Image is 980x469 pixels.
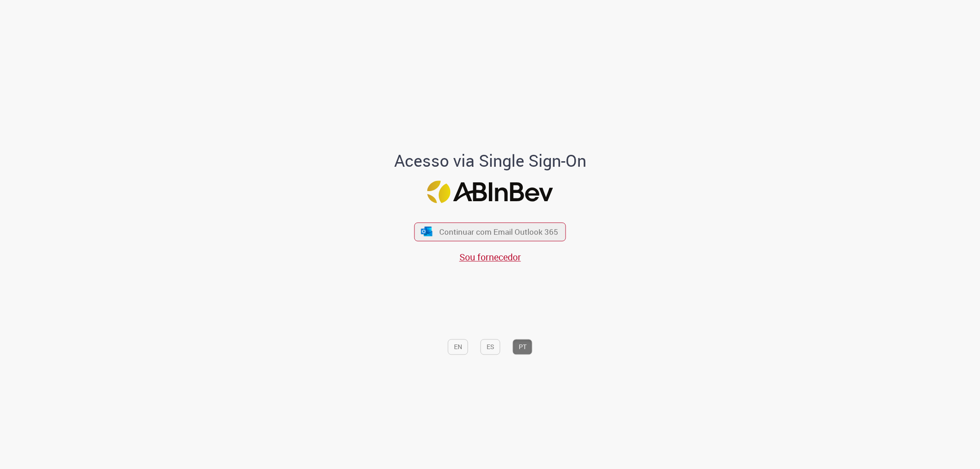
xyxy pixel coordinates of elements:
a: Sou fornecedor [459,251,521,263]
button: ícone Azure/Microsoft 360 Continuar com Email Outlook 365 [414,222,566,241]
button: ES [481,339,500,355]
button: PT [513,339,532,355]
button: EN [448,339,468,355]
img: Logo ABInBev [427,181,553,203]
span: Continuar com Email Outlook 365 [439,226,558,237]
h1: Acesso via Single Sign-On [363,152,617,170]
img: ícone Azure/Microsoft 360 [420,226,433,236]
